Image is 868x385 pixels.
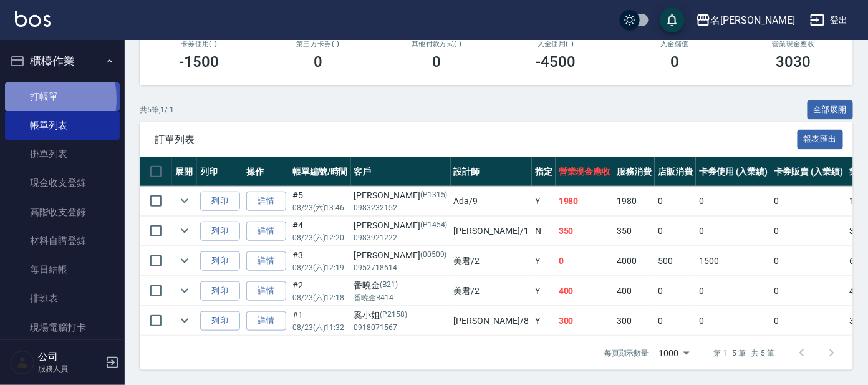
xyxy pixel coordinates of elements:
[433,53,441,71] h3: 0
[5,111,120,140] a: 帳單列表
[532,217,556,246] td: N
[246,281,286,301] a: 詳情
[655,306,696,336] td: 0
[175,251,194,270] button: expand row
[630,40,720,48] h2: 入金儲值
[289,246,351,276] td: #3
[246,192,286,211] a: 詳情
[532,306,556,336] td: Y
[660,7,685,32] button: save
[451,217,532,246] td: [PERSON_NAME] /1
[532,276,556,306] td: Y
[243,157,289,187] th: 操作
[200,311,240,331] button: 列印
[15,11,51,27] img: Logo
[5,227,120,255] a: 材料自購登錄
[556,276,614,306] td: 400
[556,306,614,336] td: 300
[420,219,448,232] p: (P1454)
[354,322,448,333] p: 0918071567
[451,306,532,336] td: [PERSON_NAME] /8
[175,222,194,240] button: expand row
[614,246,655,276] td: 4000
[246,251,286,271] a: 詳情
[289,157,351,187] th: 帳單編號/時間
[354,219,448,232] div: [PERSON_NAME]
[246,311,286,331] a: 詳情
[771,246,847,276] td: 0
[314,53,322,71] h3: 0
[536,53,576,71] h3: -4500
[5,140,120,168] a: 掛單列表
[140,104,174,115] p: 共 5 筆, 1 / 1
[696,276,771,306] td: 0
[200,192,240,211] button: 列印
[380,309,408,322] p: (P2158)
[532,187,556,216] td: Y
[38,363,102,374] p: 服務人員
[771,217,847,246] td: 0
[172,157,197,187] th: 展開
[655,157,696,187] th: 店販消費
[354,279,448,292] div: 番曉金
[655,217,696,246] td: 0
[604,348,649,359] p: 每頁顯示數量
[5,198,120,227] a: 高階收支登錄
[655,246,696,276] td: 500
[451,157,532,187] th: 設計師
[714,348,774,359] p: 第 1–5 筆 共 5 筆
[289,306,351,336] td: #1
[354,249,448,262] div: [PERSON_NAME]
[351,157,451,187] th: 客戶
[696,217,771,246] td: 0
[451,246,532,276] td: 美君 /2
[5,168,120,197] a: 現金收支登錄
[354,202,448,213] p: 0983232152
[614,217,655,246] td: 350
[696,157,771,187] th: 卡券使用 (入業績)
[556,217,614,246] td: 350
[691,7,800,33] button: 名[PERSON_NAME]
[38,351,102,363] h5: 公司
[614,276,655,306] td: 400
[771,157,847,187] th: 卡券販賣 (入業績)
[354,232,448,243] p: 0983921222
[532,246,556,276] td: Y
[292,292,348,303] p: 08/23 (六) 12:18
[614,187,655,216] td: 1980
[654,336,694,370] div: 1000
[155,40,244,48] h2: 卡券使用(-)
[771,276,847,306] td: 0
[420,189,448,202] p: (P1315)
[798,130,844,149] button: 報表匯出
[200,222,240,241] button: 列印
[696,187,771,216] td: 0
[556,157,614,187] th: 營業現金應收
[5,45,120,77] button: 櫃檯作業
[696,246,771,276] td: 1500
[5,255,120,284] a: 每日結帳
[392,40,481,48] h2: 其他付款方式(-)
[808,100,854,120] button: 全部展開
[354,309,448,322] div: 奚小姐
[292,322,348,333] p: 08/23 (六) 11:32
[532,157,556,187] th: 指定
[451,187,532,216] td: Ada /9
[771,187,847,216] td: 0
[696,306,771,336] td: 0
[420,249,447,262] p: (00509)
[354,189,448,202] div: [PERSON_NAME]
[200,281,240,301] button: 列印
[655,187,696,216] td: 0
[805,9,853,32] button: 登出
[179,53,219,71] h3: -1500
[670,53,679,71] h3: 0
[5,82,120,111] a: 打帳單
[292,202,348,213] p: 08/23 (六) 13:46
[175,192,194,210] button: expand row
[197,157,243,187] th: 列印
[380,279,398,292] p: (B21)
[614,306,655,336] td: 300
[798,133,844,145] a: 報表匯出
[776,53,811,71] h3: 3030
